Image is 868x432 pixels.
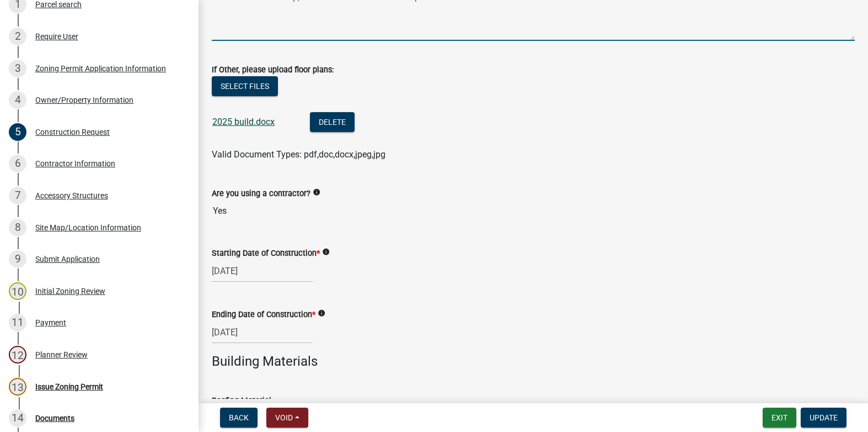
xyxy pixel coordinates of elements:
label: Are you using a contractor? [212,190,310,198]
div: 12 [9,346,26,363]
label: Starting Date of Construction [212,250,320,257]
div: 6 [9,155,26,172]
button: Void [266,408,308,428]
button: Select files [212,76,278,96]
div: 7 [9,187,26,204]
span: Valid Document Types: pdf,doc,docx,jpeg,jpg [212,149,385,160]
div: Initial Zoning Review [35,287,105,295]
div: Construction Request [35,128,110,136]
div: Payment [35,319,66,326]
label: Ending Date of Construction [212,311,315,319]
i: info [313,188,320,196]
div: 14 [9,409,26,427]
div: Site Map/Location Information [35,224,141,231]
div: 2 [9,28,26,45]
div: 11 [9,314,26,331]
label: Roofing Material [212,397,271,405]
input: mm/dd/yyyy [212,321,313,344]
div: Submit Application [35,255,100,263]
label: If Other, please upload floor plans: [212,66,334,74]
div: Zoning Permit Application Information [35,65,166,72]
div: Require User [35,33,78,40]
button: Delete [310,112,355,132]
div: 3 [9,60,26,77]
div: 10 [9,282,26,300]
div: 9 [9,250,26,268]
div: Planner Review [35,351,88,359]
input: mm/dd/yyyy [212,260,313,282]
div: Documents [35,414,74,422]
div: Issue Zoning Permit [35,383,103,391]
button: Exit [763,408,796,428]
span: Void [275,413,293,422]
div: 8 [9,219,26,236]
div: Contractor Information [35,160,115,167]
h4: Building Materials [212,354,855,370]
span: Update [810,413,838,422]
div: 13 [9,378,26,396]
div: Owner/Property Information [35,96,133,104]
div: Accessory Structures [35,192,108,199]
i: info [318,309,325,317]
div: 5 [9,123,26,141]
a: 2025 build.docx [212,117,275,127]
div: Parcel search [35,1,82,8]
div: 4 [9,91,26,109]
button: Back [220,408,258,428]
i: info [322,248,330,256]
button: Update [801,408,846,428]
wm-modal-confirm: Delete Document [310,118,355,128]
span: Back [229,413,249,422]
